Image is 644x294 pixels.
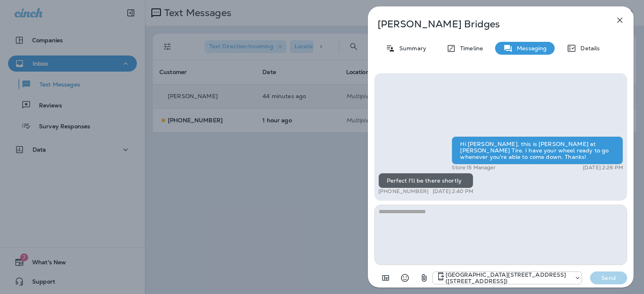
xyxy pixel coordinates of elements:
p: Messaging [513,45,547,51]
p: [DATE] 2:26 PM [583,164,623,171]
div: +1 (402) 891-8464 [433,271,582,284]
p: [GEOGRAPHIC_DATA][STREET_ADDRESS] ([STREET_ADDRESS]) [446,271,570,284]
p: [PERSON_NAME] Bridges [378,19,597,30]
p: Store 15 Manager [452,164,495,171]
button: Select an emoji [397,270,413,286]
div: Perfect I'll be there shortly [378,173,473,188]
p: Details [576,45,600,51]
p: Summary [395,45,426,51]
p: Timeline [456,45,483,51]
div: Hi [PERSON_NAME], this is [PERSON_NAME] at [PERSON_NAME] Tire. I have your wheel ready to go when... [452,136,623,164]
p: [PHONE_NUMBER] [378,188,429,195]
p: [DATE] 2:40 PM [433,188,473,195]
button: Add in a premade template [378,270,394,286]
